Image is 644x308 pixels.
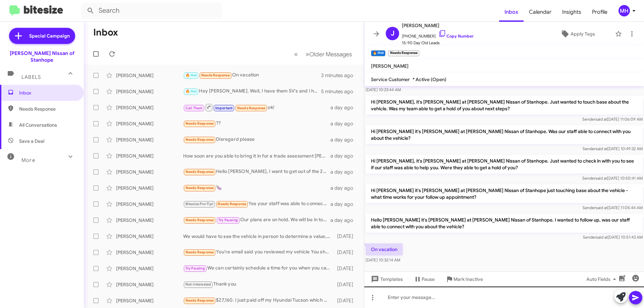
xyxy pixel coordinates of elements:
[330,120,359,127] div: a day ago
[183,297,334,304] div: $27,160. I just paid off my Hyundai Tucson which will hit [DATE] and I will turn it in [DATE] or ...
[366,155,643,174] p: Hi [PERSON_NAME], it's [PERSON_NAME] at [PERSON_NAME] Nissan of Stanhope. Just wanted to check in...
[116,217,183,224] div: [PERSON_NAME]
[183,136,330,143] div: Disregard please
[29,33,70,39] span: Special Campaign
[185,202,213,206] span: Bitesize Pro-Tip!
[422,273,435,285] span: Pause
[595,117,607,122] span: said at
[183,103,330,112] div: ok!
[334,265,359,272] div: [DATE]
[583,235,643,240] span: Sender [DATE] 10:51:43 AM
[116,201,183,207] div: [PERSON_NAME]
[366,87,401,92] span: [DATE] 10:23:44 AM
[19,89,76,96] span: Inbox
[183,71,321,79] div: On vacation
[306,50,309,58] span: »
[183,281,334,288] div: Thank you
[116,297,183,304] div: [PERSON_NAME]
[334,281,359,288] div: [DATE]
[290,47,356,61] nav: Page navigation example
[366,214,643,233] p: Hello [PERSON_NAME] it's [PERSON_NAME] at [PERSON_NAME] Nissan of Stanhope. I wanted to follow up...
[116,72,183,79] div: [PERSON_NAME]
[582,117,643,122] span: Sender [DATE] 11:06:09 AM
[371,76,410,82] span: Service Customer
[116,88,183,95] div: [PERSON_NAME]
[453,273,483,285] span: Mark Inactive
[366,243,403,255] p: On vacation
[183,168,330,176] div: Hello [PERSON_NAME], I want to get out of the 2023 Rogue I purchased brand new off the lot. Howev...
[321,72,359,79] div: 3 minutes ago
[402,29,474,40] span: [PHONE_NUMBER]
[183,216,330,224] div: Our plans are on hold. We will be in touch when we are ready.
[302,47,356,61] button: Next
[21,157,35,163] span: More
[185,170,214,174] span: Needs Response
[557,2,587,22] span: Insights
[330,104,359,111] div: a day ago
[391,28,394,39] span: J
[116,265,183,272] div: [PERSON_NAME]
[185,121,214,126] span: Needs Response
[366,96,643,115] p: Hi [PERSON_NAME], it's [PERSON_NAME] at [PERSON_NAME] Nissan of Stanhope. Just wanted to touch ba...
[9,28,75,44] a: Special Campaign
[116,104,183,111] div: [PERSON_NAME]
[19,122,57,128] span: All Conversations
[366,125,643,144] p: Hi [PERSON_NAME] it's [PERSON_NAME] at [PERSON_NAME] Nissan of Stanhope. Was our staff able to co...
[19,138,44,144] span: Save a Deal
[116,152,183,159] div: [PERSON_NAME]
[116,185,183,191] div: [PERSON_NAME]
[185,266,205,270] span: Try Pausing
[185,106,203,110] span: Call Them
[583,146,643,151] span: Sender [DATE] 10:49:32 AM
[116,169,183,175] div: [PERSON_NAME]
[366,257,400,262] span: [DATE] 10:32:14 AM
[334,249,359,256] div: [DATE]
[330,185,359,191] div: a day ago
[237,106,266,110] span: Needs Response
[402,40,474,46] span: 15-90 Day Old Leads
[93,27,118,38] h1: Inbox
[438,34,474,39] a: Copy Number
[185,186,214,190] span: Needs Response
[371,50,385,56] small: 🔥 Hot
[388,50,419,56] small: Needs Response
[330,136,359,143] div: a day ago
[330,201,359,207] div: a day ago
[185,298,214,303] span: Needs Response
[619,5,630,16] div: MH
[596,205,607,210] span: said at
[366,184,643,203] p: Hi [PERSON_NAME] it's [PERSON_NAME] at [PERSON_NAME] Nissan of Stanhope just touching base about ...
[586,273,619,285] span: Auto Fields
[330,217,359,224] div: a day ago
[185,250,214,254] span: Needs Response
[364,273,408,285] button: Templates
[371,63,409,69] span: [PERSON_NAME]
[499,2,524,22] span: Inbox
[185,218,214,222] span: Needs Response
[613,5,637,16] button: MH
[596,235,608,240] span: said at
[185,282,211,287] span: Not-Interested
[582,176,643,181] span: Sender [DATE] 10:50:41 AM
[183,184,330,192] div: 🍆
[218,202,246,206] span: Needs Response
[215,106,233,110] span: Important
[81,3,222,19] input: Search
[413,76,446,82] span: * Active (Open)
[440,273,488,285] button: Mark Inactive
[543,28,612,40] button: Apply Tags
[116,136,183,143] div: [PERSON_NAME]
[595,176,607,181] span: said at
[185,137,214,142] span: Needs Response
[321,88,359,95] div: 5 minutes ago
[183,200,330,208] div: Yes your staff was able to connect with us about the pathfinder. However, a deal was not made to ...
[294,50,298,58] span: «
[309,51,352,58] span: Older Messages
[183,233,334,240] div: We would have to see the vehicle in person to determine a value, when are you available to stop i...
[116,281,183,288] div: [PERSON_NAME]
[587,2,613,22] a: Profile
[330,169,359,175] div: a day ago
[290,47,302,61] button: Previous
[571,28,595,40] span: Apply Tags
